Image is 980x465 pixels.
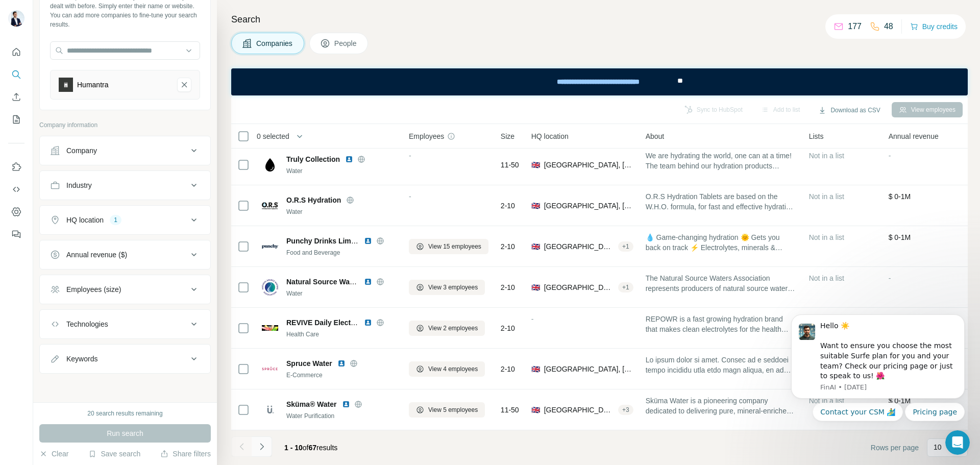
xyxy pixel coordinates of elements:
[334,38,358,48] span: People
[286,237,364,245] span: Punchy Drinks Limited
[8,225,24,243] button: Feedback
[262,361,278,377] img: Logo of Spruce Water
[286,166,397,176] div: Water
[501,160,519,170] span: 11-50
[531,201,540,211] span: 🇬🇧
[303,444,309,452] span: of
[39,120,211,130] p: Company information
[257,131,289,141] span: 0 selected
[884,20,893,33] p: 48
[40,138,210,163] button: Company
[286,399,337,409] span: Sküma® Water
[87,409,162,418] div: 20 search results remaining
[59,78,73,92] img: Humantra-logo
[646,314,797,334] span: REPOWR is a fast growing hydration brand that makes clean electrolytes for the health conscious m...
[177,78,191,92] button: Humantra-remove-button
[531,405,540,415] span: 🇬🇧
[8,180,24,199] button: Use Surfe API
[809,233,844,241] span: Not in a list
[256,38,293,48] span: Companies
[409,152,411,160] span: -
[646,396,797,416] span: Sküma Water is a pioneering company dedicated to delivering pure, mineral-enriched water at home ...
[501,364,515,374] span: 2-10
[809,274,844,282] span: Not in a list
[262,402,278,418] img: Logo of Sküma® Water
[428,324,478,333] span: View 2 employees
[8,203,24,221] button: Dashboard
[428,364,478,374] span: View 4 employees
[848,20,862,33] p: 177
[809,131,824,141] span: Lists
[8,43,24,61] button: Quick start
[286,358,332,369] span: Spruce Water
[544,282,614,292] span: [GEOGRAPHIC_DATA], [GEOGRAPHIC_DATA], [GEOGRAPHIC_DATA]
[40,242,210,267] button: Annual revenue ($)
[646,232,797,253] span: 💧 Game-changing hydration 🌞 Gets you back on track ⚡️ Electrolytes, minerals & vitamins 🌍 @bcorpu...
[337,359,346,368] img: LinkedIn logo
[8,110,24,129] button: My lists
[66,180,92,190] div: Industry
[231,68,968,95] iframe: Banner
[286,207,397,216] div: Water
[428,283,478,292] span: View 3 employees
[409,131,444,141] span: Employees
[889,152,891,160] span: -
[286,411,397,421] div: Water Purification
[945,430,970,455] iframe: Intercom live chat
[286,371,397,380] div: E-Commerce
[531,315,534,323] span: -
[618,283,633,292] div: + 1
[618,242,633,251] div: + 1
[646,131,665,141] span: About
[309,444,317,452] span: 67
[286,278,405,286] span: Natural Source Waters Association
[231,12,968,27] h4: Search
[646,273,797,293] span: The Natural Source Waters Association represents producers of natural source waters. We are dedic...
[284,444,337,452] span: results
[262,325,278,331] img: Logo of REVIVE Daily Electrolytes UK
[531,160,540,170] span: 🇬🇧
[364,237,372,245] img: LinkedIn logo
[501,323,515,333] span: 2-10
[252,436,272,457] button: Navigate to next page
[409,402,485,418] button: View 5 employees
[544,405,614,415] span: [GEOGRAPHIC_DATA], [GEOGRAPHIC_DATA], [GEOGRAPHIC_DATA]
[364,319,372,327] img: LinkedIn logo
[286,319,452,327] span: REVIVE Daily Electrolytes [GEOGRAPHIC_DATA]
[544,160,633,170] span: [GEOGRAPHIC_DATA], [GEOGRAPHIC_DATA][PERSON_NAME], [GEOGRAPHIC_DATA]
[501,131,514,141] span: Size
[364,278,372,286] img: LinkedIn logo
[409,321,485,336] button: View 2 employees
[409,361,485,377] button: View 4 employees
[66,319,108,329] div: Technologies
[88,449,140,459] button: Save search
[889,233,911,241] span: $ 0-1M
[262,244,278,249] img: Logo of Punchy Drinks Limited
[501,282,515,292] span: 2-10
[531,241,540,252] span: 🇬🇧
[531,131,569,141] span: HQ location
[286,154,340,164] span: Truly Collection
[889,131,939,141] span: Annual revenue
[889,192,911,201] span: $ 0-1M
[66,354,97,364] div: Keywords
[284,444,303,452] span: 1 - 10
[809,152,844,160] span: Not in a list
[544,241,614,252] span: [GEOGRAPHIC_DATA], [GEOGRAPHIC_DATA], [GEOGRAPHIC_DATA]
[39,449,68,459] button: Clear
[160,449,211,459] button: Share filters
[8,88,24,106] button: Enrich CSV
[889,274,891,282] span: -
[262,202,278,209] img: Logo of O.R.S Hydration
[428,405,478,414] span: View 5 employees
[342,400,350,408] img: LinkedIn logo
[646,355,797,375] span: Lo ipsum dolor si amet. Consec ad e seddoei tempo incididu utla etdo magn aliqua, en admin ven qu...
[646,151,797,171] span: We are hydrating the world, one can at a time! The team behind our hydration products invented a ...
